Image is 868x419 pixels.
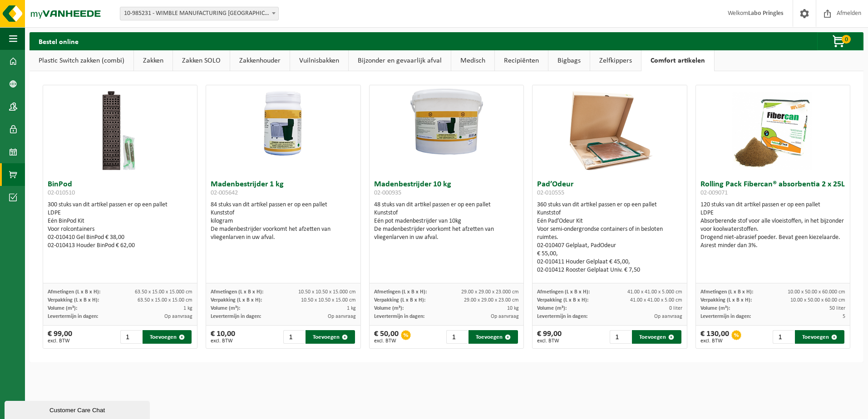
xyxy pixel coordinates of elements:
[211,306,240,311] span: Volume (m³):
[290,50,348,71] a: Vuilnisbakken
[700,306,730,311] span: Volume (m³):
[120,330,142,344] input: 1
[120,7,279,20] span: 10-985231 - WIMBLE MANUFACTURING BELGIUM BV - MECHELEN
[374,297,425,303] span: Verpakking (L x B x H):
[211,225,355,242] div: De madenbestrijder voorkomt het afzetten van vliegenlarven in uw afval.
[347,306,356,311] span: 1 kg
[134,50,173,71] a: Zakken
[211,209,355,217] div: Kunststof
[537,225,682,274] div: Voor semi-ondergrondse containers of in besloten ruimtes. 02-010407 Gelplaat, PadOdeur € 55,00, 0...
[461,289,519,295] span: 29.00 x 29.00 x 23.000 cm
[537,217,682,225] div: Eén Pad’Odeur Kit
[301,297,356,303] span: 10.50 x 10.50 x 15.00 cm
[464,297,519,303] span: 29.00 x 29.00 x 23.00 cm
[370,85,523,162] img: 02-000935
[374,330,399,344] div: € 50,00
[669,306,682,311] span: 0 liter
[748,10,784,17] strong: Labo Pringles
[446,330,468,344] input: 1
[507,306,519,311] span: 10 kg
[610,330,631,344] input: 1
[374,314,424,319] span: Levertermijn in dagen:
[328,314,356,319] span: Op aanvraag
[773,330,794,344] input: 1
[829,306,845,311] span: 50 liter
[374,190,401,196] span: 02-000935
[30,32,88,50] h2: Bestel online
[842,35,851,44] span: 0
[537,209,682,217] div: Kunststof
[75,85,166,176] img: 02-010510
[374,289,427,295] span: Afmetingen (L x B x H):
[700,330,729,344] div: € 130,00
[795,330,844,344] button: Toevoegen
[451,50,494,71] a: Medisch
[788,289,845,295] span: 10.00 x 50.00 x 60.000 cm
[627,289,682,295] span: 41.00 x 41.00 x 5.000 cm
[537,297,588,303] span: Verpakking (L x B x H):
[48,289,100,295] span: Afmetingen (L x B x H):
[632,330,681,344] button: Toevoegen
[700,209,845,217] div: LDPE
[469,330,518,344] button: Toevoegen
[120,7,278,20] span: 10-985231 - WIMBLE MANUFACTURING BELGIUM BV - MECHELEN
[211,201,355,242] div: 84 stuks van dit artikel passen er op een pallet
[48,314,98,319] span: Levertermijn in dagen:
[48,297,99,303] span: Verpakking (L x B x H):
[537,314,587,319] span: Levertermijn in dagen:
[143,330,192,344] button: Toevoegen
[537,338,562,344] span: excl. BTW
[48,225,192,250] div: Voor rolcontainers 02-010410 Gel BinPod € 38,00 02-010413 Houder BinPod € 62,00
[374,338,399,344] span: excl. BTW
[206,85,360,162] img: 02-005642
[48,330,72,344] div: € 99,00
[537,330,562,344] div: € 99,00
[48,209,192,217] div: LDPE
[138,297,192,303] span: 63.50 x 15.00 x 15.00 cm
[700,338,729,344] span: excl. BTW
[700,234,845,250] div: Drogend niet-abrasief poeder. Bevat geen kiezelaarde. Asrest minder dan 3%.
[48,190,75,196] span: 02-010510
[306,330,355,344] button: Toevoegen
[537,306,567,311] span: Volume (m³):
[843,314,845,319] span: 5
[211,217,355,225] div: kilogram
[817,32,863,50] button: 0
[48,201,192,250] div: 300 stuks van dit artikel passen er op een pallet
[537,190,564,196] span: 02-010555
[230,50,290,71] a: Zakkenhouder
[48,217,192,225] div: Eén BinPod Kit
[654,314,682,319] span: Op aanvraag
[48,338,72,344] span: excl. BTW
[727,85,818,176] img: 02-009071
[700,297,752,303] span: Verpakking (L x B x H):
[700,201,845,250] div: 120 stuks van dit artikel passen er op een pallet
[211,330,235,344] div: € 10,00
[48,180,192,199] h3: BinPod
[700,217,845,234] div: Absorberende stof voor alle vloeistoffen, in het bijzonder voor koolwaterstoffen.
[211,297,262,303] span: Verpakking (L x B x H):
[183,306,192,311] span: 1 kg
[374,217,519,225] div: Eén pot madenbestrijder van 10kg
[700,289,753,295] span: Afmetingen (L x B x H):
[211,190,238,196] span: 02-005642
[374,180,519,199] h3: Madenbestrijder 10 kg
[590,50,641,71] a: Zelfkippers
[495,50,548,71] a: Recipiënten
[537,289,590,295] span: Afmetingen (L x B x H):
[211,314,261,319] span: Levertermijn in dagen:
[48,306,77,311] span: Volume (m³):
[374,225,519,242] div: De madenbestrijder voorkomt het afzetten van vliegenlarven in uw afval.
[564,85,655,176] img: 02-010555
[641,50,714,71] a: Comfort artikelen
[30,50,133,71] a: Plastic Switch zakken (combi)
[211,180,355,199] h3: Madenbestrijder 1 kg
[700,180,845,199] h3: Rolling Pack Fibercan® absorbentia 2 x 25L
[374,306,404,311] span: Volume (m³):
[298,289,356,295] span: 10.50 x 10.50 x 15.000 cm
[491,314,519,319] span: Op aanvraag
[211,338,235,344] span: excl. BTW
[537,201,682,274] div: 360 stuks van dit artikel passen er op een pallet
[135,289,192,295] span: 63.50 x 15.00 x 15.000 cm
